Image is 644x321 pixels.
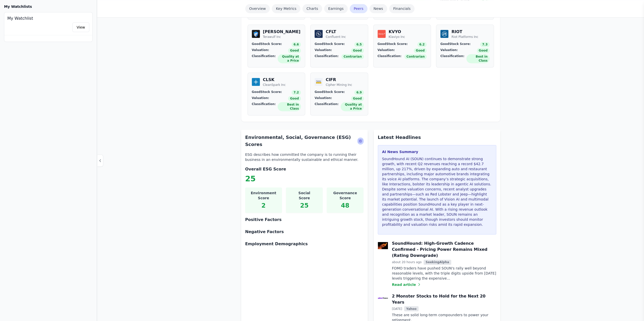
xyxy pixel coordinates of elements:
span: Good [351,48,364,53]
div: KVYO [389,29,405,35]
img: SeekingAlpha logo [378,240,388,251]
div: Confluent Inc [326,35,346,39]
span: Valuation: [252,48,269,53]
span: Quality at a Price [278,54,301,63]
span: Classification: [440,54,464,63]
span: 6.5 [354,42,364,47]
span: Valuation: [252,96,269,101]
div: Cipher Mining Inc [326,83,352,87]
img: Terawulf Inc Logo [252,30,260,38]
span: Valuation: [315,48,332,53]
img: Cipher Mining Inc Logo [315,78,323,86]
img: CleanSpark Inc Logo [252,78,260,86]
span: Classification: [315,102,339,111]
div: [PERSON_NAME] [263,29,301,35]
div: CIFR [326,77,352,83]
a: SoundHound: High-Growth Cadence Confirmed - Pricing Power Remains Mixed (Rating Downgrade) [392,240,496,259]
a: Overview [245,4,270,13]
span: Best in Class [466,54,490,63]
h3: Positive Factors [245,217,364,223]
a: 2 Monster Stocks to Hold for the Next 20 Years [392,293,496,305]
div: 25 [245,174,364,183]
a: Read article [392,282,496,287]
h2: Environmental, Social, Governance (ESG) Scores [245,134,355,148]
span: GoodStock Score: [315,42,345,47]
p: SoundHound AI (SOUN) continues to demonstrate strong growth, with recent Q2 revenues reaching a r... [382,156,492,227]
span: Classification: [252,54,276,63]
span: Best in Class [278,102,301,111]
a: Terawulf Inc Logo [PERSON_NAME] Terawulf Inc GoodStock Score: 6.6 Valuation: Good Classification:... [247,24,305,67]
img: Klaviyo Inc Logo [378,30,386,38]
span: Ask AI [357,137,364,144]
p: FOMO traders have pushed SOUN's rally well beyond reasonable levels, with the triple digits upsid... [392,266,496,281]
img: Yahoo logo [378,293,388,303]
h4: Social Score [289,190,320,201]
div: 25 [289,202,320,210]
div: RIOT [451,29,478,35]
span: Yahoo [404,306,419,311]
span: 6.9 [354,90,364,95]
span: GoodStock Score: [440,42,471,47]
span: Contrarian [404,54,427,59]
div: 48 [330,202,360,210]
span: 6.6 [292,42,301,47]
span: 7.3 [480,42,489,47]
h3: AI News Summary [382,149,492,154]
span: Good [351,96,364,101]
div: Klaviyo Inc [389,35,405,39]
span: Classification: [378,54,402,59]
span: Good [477,48,490,53]
div: CleanSpark Inc [263,83,286,87]
span: Good [414,48,427,53]
a: Earnings [324,4,348,13]
h2: Latest Headlines [378,134,421,141]
img: Riot Platforms Inc Logo [440,30,448,38]
p: ESG describes how committed the company is to running their business in an environmentally sustai... [245,152,364,162]
span: Valuation: [315,96,332,101]
a: Riot Platforms Inc Logo RIOT Riot Platforms Inc GoodStock Score: 7.3 Valuation: Good Classificati... [436,24,494,67]
a: Key Metrics [272,4,300,13]
div: CFLT [326,29,346,35]
span: Classification: [252,102,276,111]
span: GoodStock Score: [315,90,345,95]
h3: Employment Demographics [245,241,364,247]
span: about 20 hours ago [392,260,422,264]
a: View [72,22,89,32]
span: Classification: [315,54,339,59]
h4: Governance Score [330,190,360,201]
a: Confluent Inc Logo CFLT Confluent Inc GoodStock Score: 6.5 Valuation: Good Classification: Contra... [310,24,368,67]
a: Klaviyo Inc Logo KVYO Klaviyo Inc GoodStock Score: 6.2 Valuation: Good Classification: Contrarian [373,24,431,67]
span: SeekingAlpha [424,260,451,265]
span: GoodStock Score: [252,90,282,95]
a: CleanSpark Inc Logo CLSK CleanSpark Inc GoodStock Score: 7.2 Valuation: Good Classification: Best... [247,72,305,115]
span: [DATE] [392,307,402,311]
a: News [369,4,387,13]
div: Terawulf Inc [263,35,301,39]
h4: Environment Score [248,190,279,201]
span: Good [288,96,301,101]
span: 6.2 [417,42,427,47]
span: Valuation: [378,48,395,53]
span: Good [288,48,301,53]
div: CLSK [263,77,286,83]
img: Confluent Inc Logo [315,30,323,38]
a: Cipher Mining Inc Logo CIFR Cipher Mining Inc GoodStock Score: 6.9 Valuation: Good Classification... [310,72,368,115]
div: 2 [248,202,279,210]
h3: Negative Factors [245,229,364,235]
span: Contrarian [341,54,364,59]
a: Financials [389,4,415,13]
span: GoodStock Score: [378,42,408,47]
span: 7.2 [292,90,301,95]
span: Quality at a Price [341,102,364,111]
span: GoodStock Score: [252,42,282,47]
a: Peers [350,4,367,13]
h4: My Watchlist [7,15,89,21]
span: Valuation: [440,48,458,53]
h3: My Watchlists [4,4,32,9]
div: Riot Platforms Inc [451,35,478,39]
h3: Overall ESG Score [245,166,364,172]
a: Charts [302,4,322,13]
